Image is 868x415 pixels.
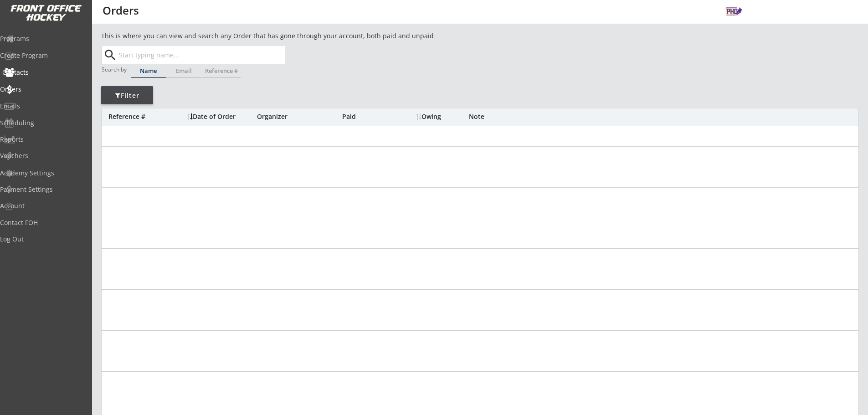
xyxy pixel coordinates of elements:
div: Name [131,68,166,74]
div: Contacts [2,69,84,76]
div: Search by [102,67,128,72]
div: Reference # [202,68,241,74]
button: search [103,48,118,62]
input: Start typing name... [117,46,285,64]
div: Paid [342,113,391,120]
div: Date of Order [187,113,255,120]
div: Reference # [108,113,183,120]
div: Note [469,113,858,120]
div: Filter [101,91,153,100]
div: This is where you can view and search any Order that has gone through your account, both paid and... [101,31,486,41]
div: Owing [416,113,468,120]
div: Email [166,68,201,74]
div: Organizer [257,113,340,120]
